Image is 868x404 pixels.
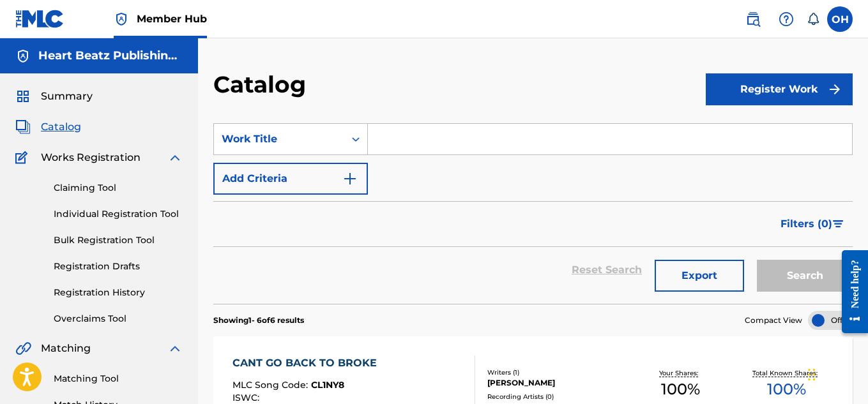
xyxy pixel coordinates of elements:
[752,368,821,378] p: Total Known Shares:
[745,11,761,27] img: search
[15,119,31,135] img: Catalog
[745,315,802,326] span: Compact View
[659,368,701,378] p: Your Shares:
[54,207,183,221] a: Individual Registration Tool
[833,220,844,228] img: filter
[15,89,93,104] a: SummarySummary
[54,181,183,195] a: Claiming Tool
[767,378,806,401] span: 100 %
[487,392,627,401] div: Recording Artists ( 0 )
[38,49,183,63] h5: Heart Beatz Publishing Global
[232,355,383,371] div: CANT GO BACK TO BROKE
[827,6,853,32] div: User Menu
[15,49,31,64] img: Accounts
[15,119,81,135] a: CatalogCatalog
[804,343,868,404] iframe: Chat Widget
[213,70,312,99] h2: Catalog
[54,234,183,247] a: Bulk Registration Tool
[41,89,93,104] span: Summary
[54,312,183,325] a: Overclaims Tool
[137,11,207,26] span: Member Hub
[15,150,32,165] img: Works Registration
[167,341,183,356] img: expand
[114,11,129,27] img: Top Rightsholder
[54,286,183,299] a: Registration History
[655,260,744,292] button: Export
[342,171,358,186] img: 9d2ae6d4665cec9f34b9.svg
[780,216,832,232] span: Filters ( 0 )
[15,10,65,28] img: MLC Logo
[15,89,31,104] img: Summary
[832,241,868,343] iframe: Resource Center
[213,163,368,195] button: Add Criteria
[15,341,31,356] img: Matching
[807,13,819,26] div: Notifications
[213,123,853,304] form: Search Form
[706,73,853,105] button: Register Work
[773,6,799,32] div: Help
[222,131,337,147] div: Work Title
[661,378,700,401] span: 100 %
[487,368,627,377] div: Writers ( 1 )
[54,372,183,385] a: Matching Tool
[232,379,311,391] span: MLC Song Code :
[487,377,627,389] div: [PERSON_NAME]
[740,6,766,32] a: Public Search
[232,392,263,403] span: ISWC :
[41,341,91,356] span: Matching
[54,260,183,273] a: Registration Drafts
[41,119,81,135] span: Catalog
[213,315,304,326] p: Showing 1 - 6 of 6 results
[779,11,794,27] img: help
[167,150,183,165] img: expand
[311,379,344,391] span: CL1NY8
[827,82,842,97] img: f7272a7cc735f4ea7f67.svg
[41,150,141,165] span: Works Registration
[773,208,853,240] button: Filters (0)
[808,355,816,394] div: Drag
